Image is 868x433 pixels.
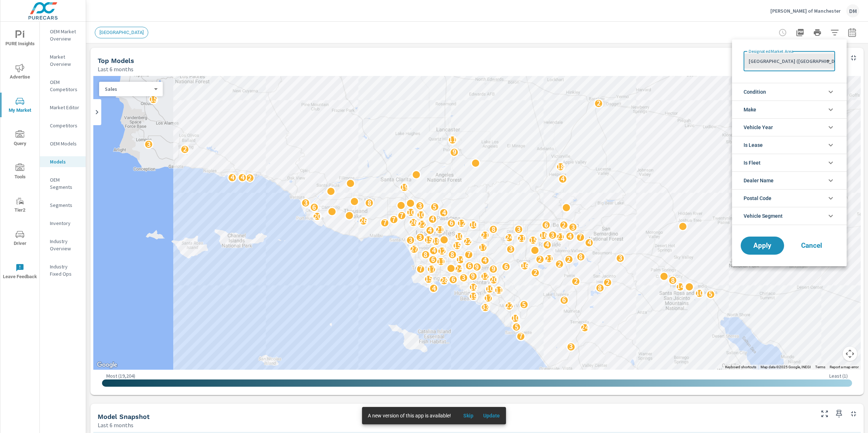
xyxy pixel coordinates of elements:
[744,207,783,225] span: Vehicle Segment
[744,54,835,68] div: [GEOGRAPHIC_DATA] ([GEOGRAPHIC_DATA])
[744,119,773,136] span: Vehicle Year
[744,190,771,207] span: Postal Code
[790,237,833,255] button: Cancel
[744,136,763,154] span: Is Lease
[741,237,784,255] button: Apply
[744,83,766,101] span: Condition
[744,101,756,118] span: Make
[749,58,824,64] p: [GEOGRAPHIC_DATA] ([GEOGRAPHIC_DATA])
[748,242,777,249] span: Apply
[797,242,826,249] span: Cancel
[744,172,774,189] span: Dealer Name
[732,80,847,228] ul: filter options
[744,154,761,171] span: Is Fleet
